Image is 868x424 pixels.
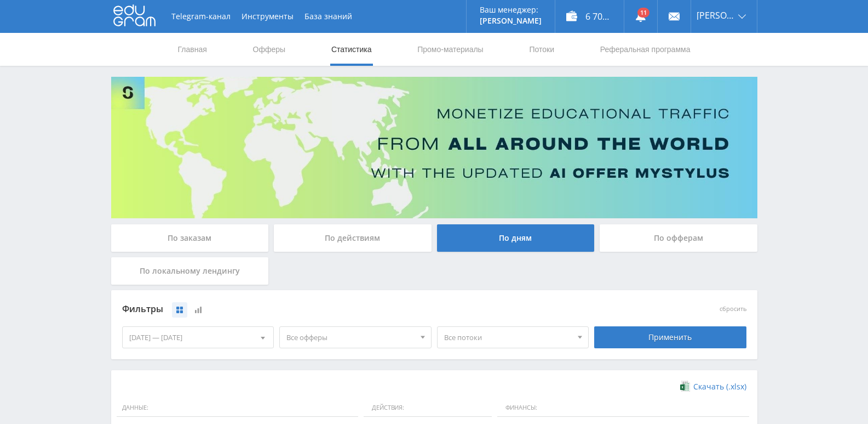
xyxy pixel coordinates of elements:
[697,11,735,20] span: [PERSON_NAME]
[720,306,746,313] button: сбросить
[416,33,484,66] a: Промо-материалы
[252,33,287,66] a: Офферы
[122,301,589,318] div: Фильтры
[123,327,274,348] div: [DATE] — [DATE]
[693,382,746,391] span: Скачать (.xlsx)
[274,224,432,252] div: По действиям
[286,327,415,348] span: Все офферы
[444,327,572,348] span: Все потоки
[117,399,359,417] span: Данные:
[680,381,689,392] img: xlsx
[111,77,757,218] img: Banner
[680,381,746,392] a: Скачать (.xlsx)
[437,224,595,252] div: По дням
[599,33,692,66] a: Реферальная программа
[594,326,746,348] div: Применить
[177,33,208,66] a: Главная
[330,33,373,66] a: Статистика
[364,399,491,417] span: Действия:
[111,257,269,285] div: По локальному лендингу
[600,224,757,252] div: По офферам
[480,5,542,14] p: Ваш менеджер:
[480,16,542,25] p: [PERSON_NAME]
[111,224,269,252] div: По заказам
[528,33,555,66] a: Потоки
[497,399,749,417] span: Финансы:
